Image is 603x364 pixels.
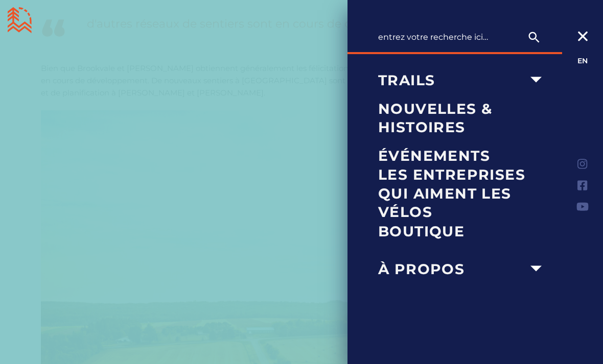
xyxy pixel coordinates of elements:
[378,99,548,137] a: Nouvelles & Histoires
[378,137,548,175] a: Événements
[527,30,541,44] ion-icon: search
[577,56,588,65] a: EN
[525,68,547,91] ion-icon: arrow dropdown
[378,147,548,165] span: Événements
[378,165,548,221] span: Les entreprises qui aiment les vélos
[378,100,548,137] span: Nouvelles & Histoires
[378,71,524,89] span: Trails
[378,175,548,212] a: Les entreprises qui aiment les vélos
[521,27,547,47] button: search
[525,257,547,280] ion-icon: arrow dropdown
[378,27,547,47] input: Entrez votre recherche ici…
[378,250,524,288] a: À propos
[378,212,548,250] a: Boutique
[378,260,524,278] span: À propos
[378,61,524,99] a: Trails
[378,222,548,240] span: Boutique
